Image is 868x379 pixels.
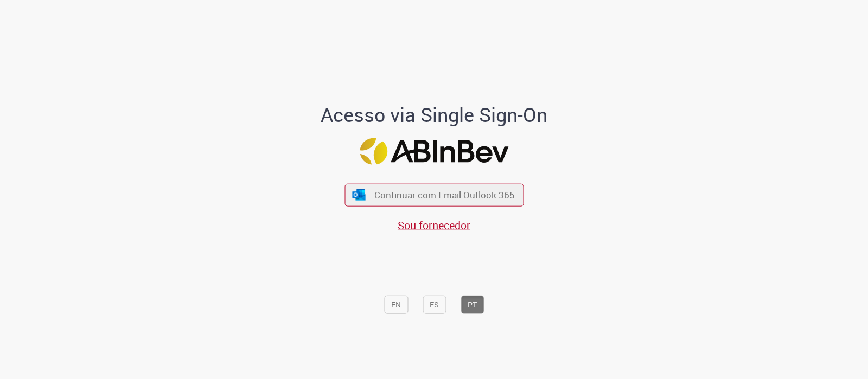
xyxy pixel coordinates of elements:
[284,104,585,126] h1: Acesso via Single Sign-On
[374,189,515,201] span: Continuar com Email Outlook 365
[344,184,524,206] button: ícone Azure/Microsoft 360 Continuar com Email Outlook 365
[384,296,408,314] button: EN
[360,138,508,165] img: Logo ABInBev
[423,296,446,314] button: ES
[352,189,367,201] img: ícone Azure/Microsoft 360
[461,296,484,314] button: PT
[398,217,470,232] a: Sou fornecedor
